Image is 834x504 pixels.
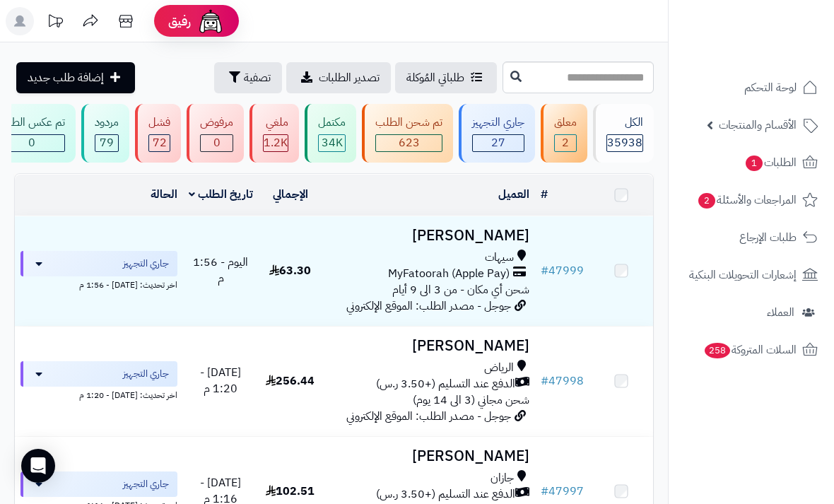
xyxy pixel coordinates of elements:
span: 2 [698,193,715,209]
div: 33952 [319,135,345,151]
span: شحن مجاني (3 الى 14 يوم) [413,392,529,409]
span: جاري التجهيز [123,367,169,381]
a: السلات المتروكة258 [677,333,826,367]
a: تصدير الطلبات [286,62,391,93]
span: جوجل - مصدر الطلب: الموقع الإلكتروني [346,408,511,425]
h3: [PERSON_NAME] [328,228,529,244]
span: 34K [319,135,345,151]
div: مردود [95,115,119,131]
a: #47999 [541,262,584,279]
a: جاري التجهيز 27 [456,104,538,163]
h3: [PERSON_NAME] [328,448,529,464]
span: 63.30 [269,262,311,279]
span: إشعارات التحويلات البنكية [689,265,797,285]
a: العملاء [677,295,826,329]
a: #47997 [541,483,584,500]
span: السلات المتروكة [703,340,797,360]
a: طلبات الإرجاع [677,221,826,254]
a: الكل35938 [590,104,657,163]
div: Open Intercom Messenger [21,449,55,483]
span: الدفع عند التسليم (+3.50 ر.س) [376,486,515,503]
span: MyFatoorah (Apple Pay) [388,266,510,282]
div: جاري التجهيز [472,115,524,131]
span: الدفع عند التسليم (+3.50 ر.س) [376,376,515,392]
span: 2 [555,135,576,151]
a: الطلبات1 [677,146,826,180]
span: 1 [746,156,763,171]
div: الكل [606,115,643,131]
h3: [PERSON_NAME] [328,338,529,354]
a: العميل [498,186,529,203]
span: إضافة طلب جديد [28,69,104,86]
span: سيهات [485,250,514,266]
span: جاري التجهيز [123,477,169,491]
span: جوجل - مصدر الطلب: الموقع الإلكتروني [346,298,511,315]
span: الرياض [484,360,514,376]
a: مردود 79 [78,104,132,163]
span: الأقسام والمنتجات [719,115,797,135]
span: تصفية [244,69,271,86]
span: الطلبات [744,153,797,172]
span: لوحة التحكم [744,78,797,98]
span: 258 [705,343,730,358]
a: معلق 2 [538,104,590,163]
span: 79 [95,135,118,151]
div: فشل [148,115,170,131]
span: 102.51 [266,483,315,500]
a: طلباتي المُوكلة [395,62,497,93]
span: طلبات الإرجاع [739,228,797,247]
div: معلق [554,115,577,131]
span: العملاء [767,303,794,322]
a: # [541,186,548,203]
a: المراجعات والأسئلة2 [677,183,826,217]
a: إضافة طلب جديد [16,62,135,93]
img: logo-2.png [738,40,821,69]
a: إشعارات التحويلات البنكية [677,258,826,292]
span: 72 [149,135,170,151]
span: تصدير الطلبات [319,69,380,86]
img: ai-face.png [196,7,225,35]
div: مرفوض [200,115,233,131]
span: 256.44 [266,373,315,389]
div: اخر تحديث: [DATE] - 1:20 م [20,387,177,402]
span: اليوم - 1:56 م [193,254,248,287]
span: جاري التجهيز [123,257,169,271]
a: مرفوض 0 [184,104,247,163]
span: شحن أي مكان - من 3 الى 9 أيام [392,281,529,298]
span: # [541,373,548,389]
a: تم شحن الطلب 623 [359,104,456,163]
span: رفيق [168,13,191,30]
div: ملغي [263,115,288,131]
div: مكتمل [318,115,346,131]
a: الإجمالي [273,186,308,203]
span: # [541,262,548,279]
span: # [541,483,548,500]
a: فشل 72 [132,104,184,163]
a: مكتمل 34K [302,104,359,163]
span: طلباتي المُوكلة [406,69,464,86]
span: 1.2K [264,135,288,151]
span: [DATE] - 1:20 م [200,364,241,397]
span: 27 [473,135,524,151]
a: تحديثات المنصة [37,7,73,39]
a: تاريخ الطلب [189,186,253,203]
span: 35938 [607,135,642,151]
span: المراجعات والأسئلة [697,190,797,210]
a: #47998 [541,373,584,389]
div: اخر تحديث: [DATE] - 1:56 م [20,276,177,291]
span: 623 [376,135,442,151]
a: الحالة [151,186,177,203]
span: جازان [491,470,514,486]
div: 1158 [264,135,288,151]
a: ملغي 1.2K [247,104,302,163]
div: تم شحن الطلب [375,115,442,131]
a: لوحة التحكم [677,71,826,105]
button: تصفية [214,62,282,93]
span: 0 [201,135,233,151]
